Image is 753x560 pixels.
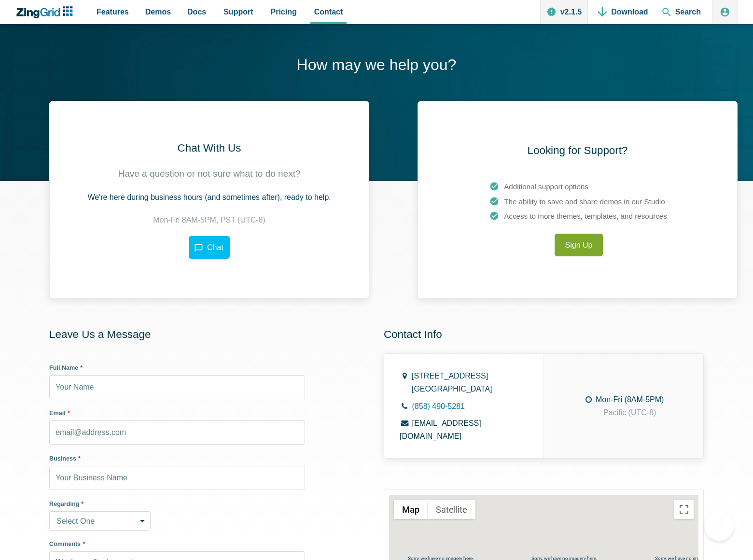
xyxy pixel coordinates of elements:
[153,213,265,226] p: Mon-Fri 8AM-5PM, PST (UTC-8)
[15,6,78,18] a: ZingChart Logo. Click to return to the homepage
[504,197,665,206] span: The ability to save and share demos in our Studio
[400,419,481,440] a: [EMAIL_ADDRESS][DOMAIN_NAME]
[49,420,305,445] input: email@address.com
[97,5,129,18] span: Features
[118,167,300,181] p: Have a question or not sure what to do next?
[49,375,305,399] input: Your Name
[49,466,305,490] input: Your Business Name
[412,402,465,410] a: (858) 490-5281
[528,143,628,157] h2: Looking for Support?
[603,408,656,417] span: Pacific (UTC-8)
[49,500,305,509] label: Regarding
[87,191,331,204] p: We're here during business hours (and sometimes after), ready to help.
[394,500,428,519] button: Show street map
[49,454,305,463] label: Business
[49,327,369,341] h2: Leave Us a Message
[145,5,171,18] span: Demos
[555,234,603,256] a: Sign Up
[49,409,305,418] label: Email
[271,5,297,18] span: Pricing
[428,500,475,519] button: Show satellite imagery
[178,141,241,155] h2: Chat With Us
[49,540,305,549] label: Comments
[412,369,492,395] address: [STREET_ADDRESS] [GEOGRAPHIC_DATA]
[674,500,694,519] button: Toggle fullscreen view
[384,327,738,341] h2: Contact Info
[49,511,151,531] select: Choose a topic
[504,212,667,220] span: Access to more themes, templates, and resources
[223,5,253,18] span: Support
[314,5,343,18] span: Contact
[15,55,738,77] h1: How may we help you?
[596,395,664,404] span: Mon-Fri (8AM-5PM)
[49,364,305,373] label: Full Name
[187,5,206,18] span: Docs
[705,512,734,541] iframe: Help Scout Beacon - Open
[504,182,588,191] span: Additional support options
